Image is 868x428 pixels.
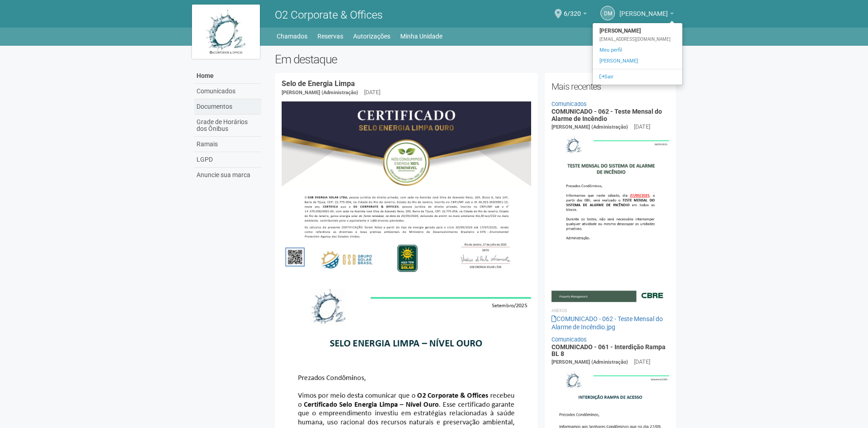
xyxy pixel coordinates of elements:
strong: [PERSON_NAME] [593,25,682,36]
a: Home [194,68,261,84]
span: 6/320 [564,1,581,17]
h2: Mais recentes [551,80,670,93]
a: COMUNICADO - 061 - Interdição Rampa BL 8 [551,343,666,357]
span: [PERSON_NAME] (Administração) [551,124,628,130]
a: Chamados [277,30,307,43]
div: [DATE] [364,88,380,96]
span: [PERSON_NAME] (Administração) [282,90,358,96]
a: COMUNICADO - 062 - Teste Mensal do Alarme de Incêndio [551,108,662,122]
div: [DATE] [634,123,650,131]
a: Comunicados [551,336,587,343]
span: O2 Corporate & Offices [275,9,383,21]
a: Sair [593,72,682,82]
a: Ramais [194,137,261,152]
a: COMUNICADO - 062 - Teste Mensal do Alarme de Incêndio.jpg [551,315,663,331]
a: Reservas [317,30,343,43]
li: Anexos [551,307,670,315]
h2: Em destaque [275,53,676,66]
a: Minha Unidade [400,30,442,43]
a: [PERSON_NAME] [593,56,682,67]
a: DM [600,6,615,20]
img: logo.jpg [192,5,260,59]
div: [DATE] [634,358,650,366]
a: Anuncie sua marca [194,168,261,183]
a: Meu perfil [593,45,682,56]
a: LGPD [194,152,261,168]
img: COMUNICADO%20-%20054%20-%20Selo%20de%20Energia%20Limpa%20-%20P%C3%A1g.%202.jpg [282,101,531,278]
a: [PERSON_NAME] [619,11,674,19]
div: [EMAIL_ADDRESS][DOMAIN_NAME] [593,36,682,43]
a: 6/320 [564,11,587,19]
a: Grade de Horários dos Ônibus [194,115,261,137]
span: [PERSON_NAME] (Administração) [551,359,628,365]
a: Comunicados [551,101,587,107]
a: Selo de Energia Limpa [282,79,355,88]
span: Daniela Monteiro Teixeira Mendes [619,1,668,17]
a: Autorizações [353,30,390,43]
a: Documentos [194,99,261,115]
img: COMUNICADO%20-%20062%20-%20Teste%20Mensal%20do%20Alarme%20de%20Inc%C3%AAndio.jpg [551,131,670,302]
a: Comunicados [194,84,261,99]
